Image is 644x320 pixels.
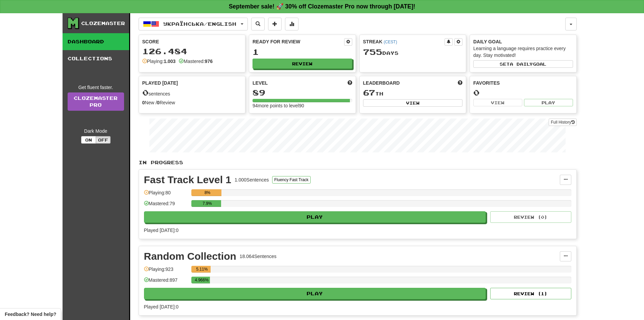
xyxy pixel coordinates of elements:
div: sentences [142,88,242,97]
button: Play [524,99,573,106]
a: Dashboard [63,33,129,50]
strong: September sale! 🚀 30% off Clozemaster Pro now through [DATE]! [229,3,415,10]
button: More stats [285,18,299,30]
strong: 0 [157,100,160,105]
button: Українська/English [139,18,248,30]
a: (CEST) [384,40,397,44]
div: Favorites [473,80,573,86]
span: Score more points to level up [348,80,352,86]
span: 0 [142,88,149,97]
div: th [363,88,463,97]
button: Review (1) [490,288,571,299]
button: Play [144,211,486,223]
button: Off [96,136,111,144]
span: This week in points, UTC [458,80,462,86]
span: Open feedback widget [5,311,56,318]
button: Fluency Fast Track [272,176,310,184]
p: In Progress [139,159,577,166]
span: Leaderboard [363,80,400,86]
div: 126.484 [142,47,242,56]
div: Get fluent faster. [68,84,124,91]
button: Full History [549,119,576,126]
button: Play [144,288,486,299]
div: 4.966% [193,277,210,283]
div: New / Review [142,99,242,106]
div: Daily Goal [473,38,573,45]
span: Українська / English [163,21,236,27]
div: Dark Mode [68,128,124,134]
div: 94 more points to level 90 [253,102,352,109]
div: 1.000 Sentences [235,176,269,183]
button: View [363,99,463,107]
button: View [473,99,522,106]
div: Mastered: [179,58,213,65]
strong: 0 [142,100,145,105]
span: a daily [510,62,533,66]
button: On [81,136,96,144]
strong: 1.003 [164,59,175,64]
div: 89 [253,88,352,97]
a: Collections [63,50,129,67]
div: Day s [363,48,463,57]
div: 18.064 Sentences [240,253,277,260]
div: Playing: [142,58,176,65]
a: ClozemasterPro [68,92,124,111]
button: Search sentences [251,18,265,30]
span: 755 [363,47,382,57]
div: Playing: 80 [144,189,188,200]
button: Seta dailygoal [473,60,573,68]
span: Level [253,80,268,86]
div: Fast Track Level 1 [144,175,232,185]
div: Playing: 923 [144,266,188,277]
div: Clozemaster [81,20,125,27]
span: 67 [363,88,375,97]
strong: 976 [205,59,213,64]
span: Played [DATE] [142,80,178,86]
div: Random Collection [144,251,236,261]
div: Learning a language requires practice every day. Stay motivated! [473,45,573,59]
div: Mastered: 897 [144,277,188,288]
button: Review (0) [490,211,571,223]
button: Review [253,59,352,69]
div: 0 [473,88,573,97]
span: Played [DATE]: 0 [144,228,178,233]
div: 5.11% [193,266,211,273]
div: Score [142,38,242,45]
div: 7.9% [193,200,221,207]
span: Played [DATE]: 0 [144,304,178,310]
div: 8% [193,189,222,196]
div: Ready for Review [253,38,344,45]
div: 1 [253,48,352,56]
button: Add sentence to collection [268,18,282,30]
div: Streak [363,38,445,45]
div: Mastered: 79 [144,200,188,211]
